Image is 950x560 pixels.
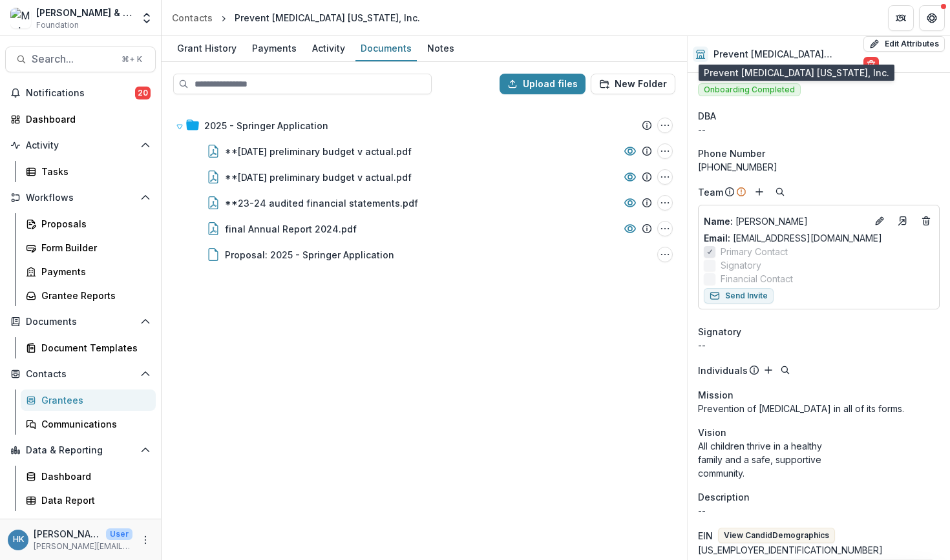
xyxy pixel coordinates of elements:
[307,36,350,61] a: Activity
[888,5,914,31] button: Partners
[698,388,734,402] span: Mission
[172,39,242,57] div: Grant History
[171,112,678,138] div: 2025 - Springer Application2025 - Springer Application Options
[863,57,879,72] button: Delete
[721,245,788,258] span: Primary Contact
[863,36,945,52] button: Edit Attributes
[698,439,940,480] p: All children thrive in a healthy family and a safe, supportive community.
[718,528,835,543] button: View CandidDemographics
[872,213,887,229] button: Edit
[698,83,801,96] span: Onboarding Completed
[167,8,425,27] nav: breadcrumb
[698,325,741,338] span: Signatory
[21,466,156,487] a: Dashboard
[26,445,135,456] span: Data & Reporting
[26,88,135,99] span: Notifications
[5,440,156,461] button: Open Data & Reporting
[204,119,328,132] div: 2025 - Springer Application
[752,184,767,200] button: Add
[225,171,412,184] div: **[DATE] preliminary budget v actual.pdf
[355,39,417,57] div: Documents
[892,211,913,231] a: Go to contact
[5,364,156,384] button: Open Contacts
[235,11,420,25] div: Prevent [MEDICAL_DATA] [US_STATE], Inc.
[698,543,940,557] div: [US_EMPLOYER_IDENTIFICATION_NUMBER]
[26,316,135,327] span: Documents
[21,213,156,234] a: Proposals
[21,389,156,411] a: Grantees
[41,493,145,507] div: Data Report
[657,169,673,185] button: **25.06.30 preliminary budget v actual.pdf Options
[657,247,673,262] button: Proposal: 2025 - Springer Application Options
[919,5,945,31] button: Get Help
[5,187,156,208] button: Open Workflows
[698,529,713,543] p: EIN
[225,145,412,158] div: **[DATE] preliminary budget v actual.pdf
[704,233,730,244] span: Email:
[5,83,156,103] button: Notifications20
[657,221,673,236] button: final Annual Report 2024.pdf Options
[5,311,156,332] button: Open Documents
[422,36,459,61] a: Notes
[41,341,145,355] div: Document Templates
[698,160,940,174] div: [PHONE_NUMBER]
[171,216,678,242] div: final Annual Report 2024.pdffinal Annual Report 2024.pdf Options
[5,135,156,156] button: Open Activity
[355,36,417,61] a: Documents
[247,36,302,61] a: Payments
[138,5,156,31] button: Open entity switcher
[26,140,135,151] span: Activity
[704,214,867,228] a: Name: [PERSON_NAME]
[138,532,153,548] button: More
[135,87,151,99] span: 20
[171,190,678,216] div: **23-24 audited financial statements.pdf**23-24 audited financial statements.pdf Options
[41,165,145,178] div: Tasks
[21,490,156,511] a: Data Report
[698,490,750,504] span: Description
[26,192,135,203] span: Workflows
[13,535,24,544] div: Hannah Kaplan
[21,261,156,282] a: Payments
[171,164,678,190] div: **[DATE] preliminary budget v actual.pdf**25.06.30 preliminary budget v actual.pdf Options
[21,413,156,435] a: Communications
[247,39,302,57] div: Payments
[21,285,156,306] a: Grantee Reports
[422,39,459,57] div: Notes
[41,289,145,302] div: Grantee Reports
[21,337,156,358] a: Document Templates
[171,242,678,267] div: Proposal: 2025 - Springer ApplicationProposal: 2025 - Springer Application Options
[41,265,145,278] div: Payments
[172,36,242,61] a: Grant History
[698,364,748,377] p: Individuals
[704,216,733,227] span: Name :
[167,8,218,27] a: Contacts
[10,8,31,28] img: Michael & Dana Springer Charitable Fund
[591,74,675,94] button: New Folder
[698,402,940,415] p: Prevention of [MEDICAL_DATA] in all of its forms.
[41,217,145,231] div: Proposals
[657,195,673,211] button: **23-24 audited financial statements.pdf Options
[500,74,586,94] button: Upload files
[225,222,357,236] div: final Annual Report 2024.pdf
[698,109,716,123] span: DBA
[704,214,867,228] p: [PERSON_NAME]
[225,196,418,210] div: **23-24 audited financial statements.pdf
[698,504,940,517] p: --
[777,362,793,378] button: Search
[32,53,114,65] span: Search...
[41,470,145,483] div: Dashboard
[657,143,673,159] button: **25.07.31 preliminary budget v actual.pdf Options
[119,52,145,67] div: ⌘ + K
[171,138,678,164] div: **[DATE] preliminary budget v actual.pdf**25.07.31 preliminary budget v actual.pdf Options
[713,49,858,60] h2: Prevent [MEDICAL_DATA] [US_STATE], Inc.
[41,241,145,254] div: Form Builder
[21,161,156,182] a: Tasks
[26,112,145,126] div: Dashboard
[36,6,132,19] div: [PERSON_NAME] & [PERSON_NAME] Charitable Fund
[698,426,726,439] span: Vision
